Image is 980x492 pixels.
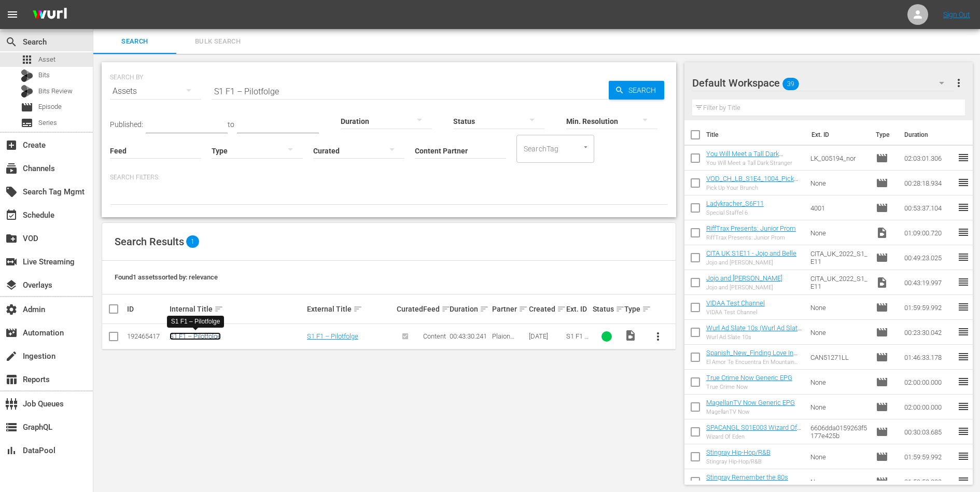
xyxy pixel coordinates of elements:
[900,345,957,370] td: 01:46:33.178
[806,171,872,195] td: None
[21,101,33,114] span: Episode
[900,395,957,419] td: 02:00:00.000
[782,73,799,95] span: 39
[307,332,358,340] a: S1 F1 – Pilotfolge
[957,326,970,338] span: reorder
[706,299,765,307] a: VIDAA Test Channel
[876,177,888,189] span: Episode
[706,424,801,439] a: SPACANGL S01E003 Wizard Of Eden
[110,173,668,182] p: Search Filters:
[115,273,218,281] span: Found 1 assets sorted by: relevance
[806,370,872,395] td: None
[870,120,898,149] th: Type
[5,36,18,48] span: Search
[805,120,870,149] th: Ext. ID
[186,235,199,248] span: 1
[450,332,489,340] div: 00:43:30.241
[624,329,637,342] span: Video
[706,384,792,390] div: True Crime Now
[441,304,451,314] span: sort
[5,303,18,316] span: Admin
[900,245,957,270] td: 00:49:23.025
[876,227,888,239] span: Video
[957,450,970,462] span: reorder
[353,304,362,314] span: sort
[943,10,970,19] a: Sign Out
[624,303,642,315] div: Type
[876,301,888,314] span: Episode
[706,334,802,341] div: Wurl Ad Slate 10s
[228,120,234,129] span: to
[492,303,526,315] div: Partner
[806,270,872,295] td: CITA_UK_2022_S1_E11
[397,305,420,313] div: Curated
[957,475,970,487] span: reorder
[900,370,957,395] td: 02:00:00.000
[876,202,888,214] span: Episode
[957,151,970,164] span: reorder
[110,120,143,129] span: Published:
[957,301,970,313] span: reorder
[806,220,872,245] td: None
[706,473,788,481] a: Stingray Remember the 80s
[706,399,795,406] a: MagellanTV Now Generic EPG
[110,77,201,106] div: Assets
[706,349,797,364] a: Spanish_New_Finding Love In Mountain View
[900,195,957,220] td: 00:53:37.104
[806,395,872,419] td: None
[706,175,802,190] a: VOD_CH_LB_S1E4_1004_PickUpYourBrunch
[214,304,223,314] span: sort
[876,326,888,339] span: Episode
[5,232,18,245] span: VOD
[646,324,670,349] button: more_vert
[5,162,18,175] span: Channels
[5,186,18,198] span: Search Tag Mgmt
[5,444,18,457] span: DataPool
[593,303,621,315] div: Status
[423,303,446,315] div: Feed
[529,332,563,340] div: [DATE]
[581,142,591,152] button: Open
[900,270,957,295] td: 00:43:19.997
[900,220,957,245] td: 01:09:00.720
[5,421,18,433] span: GraphQL
[529,303,563,315] div: Created
[706,259,796,266] div: Jojo and [PERSON_NAME]
[5,209,18,221] span: Schedule
[706,224,796,232] a: RiffTrax Presents: Junior Prom
[115,235,184,248] span: Search Results
[876,401,888,413] span: Episode
[706,409,795,415] div: MagellanTV Now
[609,81,664,100] button: Search
[706,150,783,165] a: You Will Meet a Tall Dark Stranger (RomCom) (A)
[706,324,802,340] a: Wurl Ad Slate 10s (Wurl Ad Slate 10s (00:30:00))
[953,71,965,95] button: more_vert
[806,345,872,370] td: CAN51271LL
[615,304,625,314] span: sort
[706,234,796,241] div: RiffTrax Presents: Junior Prom
[642,304,651,314] span: sort
[876,251,888,264] span: Episode
[898,120,960,149] th: Duration
[38,70,50,80] span: Bits
[706,200,764,207] a: Ladykracher_S6F11
[706,374,792,382] a: True Crime Now Generic EPG
[957,400,970,413] span: reorder
[5,327,18,339] span: Automation
[25,3,75,27] img: ans4CAIJ8jUAAAAAAAAAAAAAAAAAAAAAAAAgQb4GAAAAAAAAAAAAAAAAAAAAAAAAJMjXAAAAAAAAAAAAAAAAAAAAAAAAgAT5G...
[900,320,957,345] td: 00:23:30.042
[171,317,220,326] div: S1 F1 – Pilotfolge
[5,256,18,268] span: Live Streaming
[876,351,888,363] span: Episode
[183,36,253,48] span: Bulk Search
[100,36,170,48] span: Search
[38,118,57,128] span: Series
[806,295,872,320] td: None
[38,102,62,112] span: Episode
[957,176,970,189] span: reorder
[5,350,18,362] span: Ingestion
[900,444,957,469] td: 01:59:59.992
[692,68,954,97] div: Default Workspace
[957,276,970,288] span: reorder
[38,86,73,96] span: Bits Review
